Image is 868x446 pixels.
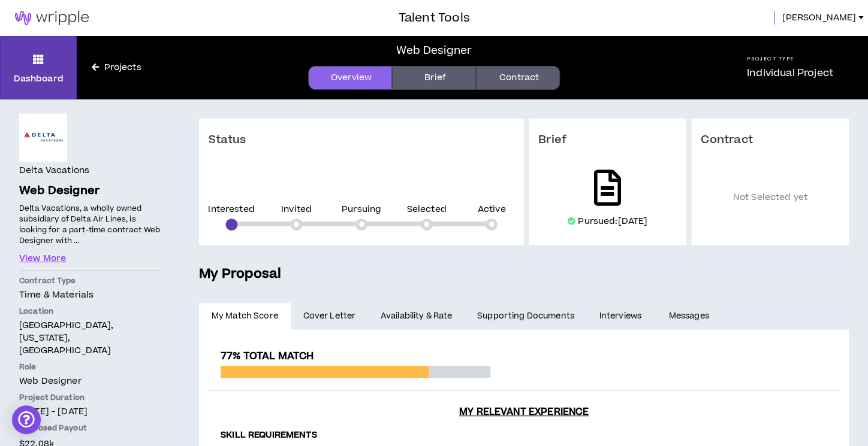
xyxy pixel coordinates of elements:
a: Overview [308,66,392,90]
p: Interested [208,205,254,214]
p: Project Duration [19,392,161,403]
p: Not Selected yet [701,165,839,230]
p: Selected [406,205,446,214]
h3: Contract [701,133,839,147]
a: Brief [392,66,476,90]
p: Invited [281,205,312,214]
a: My Match Score [199,303,291,329]
button: View More [19,252,66,265]
h5: Project Type [747,55,833,63]
p: Delta Vacations, a wholly owned subsidiary of Delta Air Lines, is looking for a part-time contrac... [19,202,161,247]
p: [GEOGRAPHIC_DATA], [US_STATE], [GEOGRAPHIC_DATA] [19,319,161,357]
a: Availability & Rate [368,303,465,329]
a: Contract [476,66,560,90]
h3: Talent Tools [398,9,469,27]
p: Location [19,306,161,317]
span: Cover Letter [303,310,355,323]
div: Open Intercom Messenger [12,405,41,434]
p: Pursuing [342,205,381,214]
p: Individual Project [747,66,833,80]
span: 77% Total Match [221,349,314,363]
a: Messages [656,303,724,329]
a: Projects [77,61,156,74]
p: Proposed Payout [19,423,161,433]
h3: Status [209,133,265,147]
h3: Brief [538,133,677,147]
span: [PERSON_NAME] [782,11,856,25]
p: Dashboard [14,72,64,85]
h4: Delta Vacations [19,164,89,177]
a: Interviews [587,303,656,329]
h3: My Relevant Experience [209,406,839,418]
p: Web Designer [19,183,161,200]
p: [DATE] - [DATE] [19,405,161,418]
div: Web Designer [396,43,472,59]
p: Time & Materials [19,289,161,301]
h4: Skill Requirements [221,430,827,441]
p: Contract Type [19,275,161,286]
span: Web Designer [19,375,82,387]
p: Role [19,362,161,372]
h5: My Proposal [199,264,849,284]
a: Supporting Documents [465,303,586,329]
p: Active [478,205,506,214]
p: Pursued: [DATE] [578,216,647,227]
